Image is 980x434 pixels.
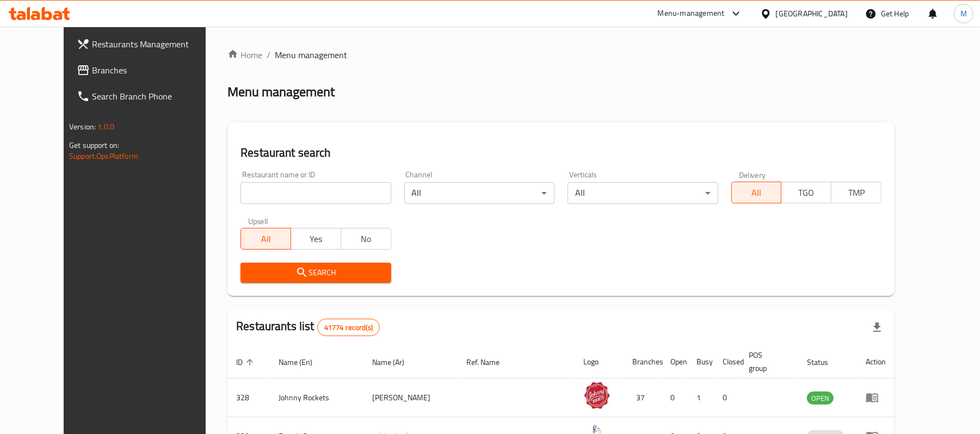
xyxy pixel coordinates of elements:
[236,356,257,369] span: ID
[295,231,337,247] span: Yes
[291,228,341,250] button: Yes
[714,345,740,379] th: Closed
[241,263,391,283] button: Search
[270,379,363,417] td: Johnny Rockets
[241,182,391,204] input: Search for restaurant name or ID..
[467,356,514,369] span: Ref. Name
[241,145,882,161] h2: Restaurant search
[786,185,827,201] span: TGO
[318,323,379,333] span: 41774 record(s)
[248,217,268,225] label: Upsell
[69,138,119,152] span: Get support on:
[227,379,270,417] td: 328
[227,48,262,61] a: Home
[68,57,227,83] a: Branches
[69,149,138,163] a: Support.OpsPlatform
[688,379,714,417] td: 1
[68,83,227,109] a: Search Branch Phone
[575,345,624,379] th: Logo
[776,8,848,20] div: [GEOGRAPHIC_DATA]
[69,120,96,134] span: Version:
[739,171,766,178] label: Delivery
[236,318,380,336] h2: Restaurants list
[568,182,718,204] div: All
[341,228,391,250] button: No
[267,48,270,61] li: /
[346,231,387,247] span: No
[736,185,778,201] span: All
[836,185,877,201] span: TMP
[866,391,886,404] div: Menu
[404,182,554,204] div: All
[97,120,114,134] span: 1.0.0
[960,8,967,20] span: M
[662,379,688,417] td: 0
[731,182,782,203] button: All
[249,266,382,280] span: Search
[688,345,714,379] th: Busy
[807,356,842,369] span: Status
[279,356,326,369] span: Name (En)
[583,382,611,409] img: Johnny Rockets
[245,231,287,247] span: All
[658,7,725,20] div: Menu-management
[749,349,785,375] span: POS group
[275,48,347,61] span: Menu management
[624,379,662,417] td: 37
[92,90,219,103] span: Search Branch Phone
[831,182,882,203] button: TMP
[714,379,740,417] td: 0
[227,48,895,61] nav: breadcrumb
[662,345,688,379] th: Open
[241,228,291,250] button: All
[92,38,219,51] span: Restaurants Management
[864,314,890,340] div: Export file
[363,379,458,417] td: [PERSON_NAME]
[624,345,662,379] th: Branches
[857,345,895,379] th: Action
[372,356,418,369] span: Name (Ar)
[68,31,227,57] a: Restaurants Management
[92,64,219,77] span: Branches
[807,392,834,405] span: OPEN
[781,182,831,203] button: TGO
[227,83,335,101] h2: Menu management
[317,319,380,336] div: Total records count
